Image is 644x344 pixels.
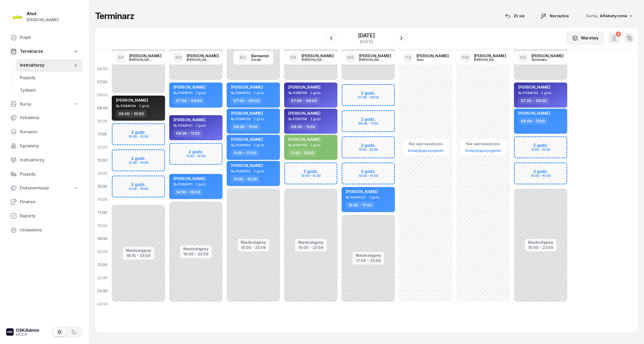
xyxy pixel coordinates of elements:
[406,148,446,154] a: Dodaj dyspozycyjność
[139,104,150,108] span: 2 godz.
[572,35,599,42] div: Warstwy
[369,196,380,199] span: 2 godz.
[241,240,266,244] div: Niedostępny
[310,91,321,95] span: 2 godz.
[20,171,78,178] span: Pojazdy
[196,124,207,127] span: 2 godz.
[95,154,110,167] div: 13:00
[231,175,260,183] div: 13:00 - 15:00
[169,51,223,65] a: AN[PERSON_NAME][PERSON_NAME]
[126,247,151,259] button: Niedostępny16:15 - 23:59
[20,34,78,41] span: Pulpit
[520,55,526,60] span: RS
[528,244,553,250] div: 15:00 - 23:59
[95,245,110,258] div: 20:00
[118,55,124,60] span: AP
[566,31,604,45] button: Warstwy
[129,54,161,58] div: [PERSON_NAME]
[236,170,251,173] div: PO9AY02
[600,13,627,18] span: Alfabetycznie
[231,149,259,157] div: 11:00 - 13:00
[474,58,499,61] div: [PERSON_NAME]
[406,141,446,147] div: Nie wprowadzono
[95,232,110,245] div: 19:00
[178,91,192,95] div: PO9AY01
[528,239,553,251] button: Niedostępny15:00 - 23:59
[6,224,83,236] a: Ustawienia
[95,62,110,75] div: 06:00
[20,114,78,121] span: Szkolenia
[231,85,263,90] span: [PERSON_NAME]
[514,51,568,65] a: RS[PERSON_NAME]Słomińska
[284,51,338,65] a: DB[PERSON_NAME][PERSON_NAME]
[129,58,154,61] div: [PERSON_NAME]
[293,91,307,95] div: PZ6E706
[6,112,83,124] a: Szkolenia
[173,130,202,137] div: 09:30 - 11:30
[20,157,78,164] span: Instruktorzy
[251,54,269,58] div: Beniamin
[20,62,73,69] span: Instruktorzy
[347,55,354,60] span: MR
[20,74,78,81] span: Pojazdy
[302,54,334,58] div: [PERSON_NAME]
[417,54,449,58] div: [PERSON_NAME]
[95,115,110,128] div: 10:00
[95,75,110,89] div: 07:00
[116,110,147,118] div: 08:00 - 10:00
[616,32,621,37] div: 3
[231,137,263,142] span: [PERSON_NAME]
[518,85,550,90] span: [PERSON_NAME]
[518,97,549,104] div: 07:00 - 09:00
[20,101,31,108] span: Kursy
[173,85,206,90] span: [PERSON_NAME]
[126,248,151,252] div: Niedostępny
[288,85,320,90] span: [PERSON_NAME]
[474,54,506,58] div: [PERSON_NAME]
[95,206,110,219] div: 17:00
[505,13,525,19] div: 25 sie
[95,193,110,206] div: 16:00
[531,58,557,61] div: Słomińska
[254,91,265,95] span: 2 godz.
[231,163,263,168] span: [PERSON_NAME]
[290,55,296,60] span: DB
[27,11,59,16] div: Atut
[356,252,381,264] button: Niedostępny17:00 - 23:59
[6,98,83,110] a: Kursy
[456,51,510,65] a: PW[PERSON_NAME][PERSON_NAME]
[16,72,83,84] a: Pojazdy
[356,253,381,257] div: Niedostępny
[463,141,503,147] div: Nie wprowadzono
[95,141,110,154] div: 12:00
[288,97,320,104] div: 07:00 - 09:00
[16,328,39,333] div: OSKAdmin
[95,89,110,102] div: 08:00
[231,111,263,116] span: [PERSON_NAME]
[523,91,538,95] div: PO9AY03
[531,54,564,58] div: [PERSON_NAME]
[241,244,266,250] div: 15:00 - 23:59
[20,227,78,234] span: Ustawienia
[20,199,78,205] span: Finanse
[463,148,503,154] a: Dodaj dyspozycyjność
[95,298,110,311] div: 24:00
[6,45,83,57] a: Terminarze
[341,51,395,65] a: MR[PERSON_NAME][PERSON_NAME]
[183,246,209,257] button: Niedostępny16:00 - 23:59
[236,143,251,147] div: PO9AY02
[359,54,391,58] div: [PERSON_NAME]
[580,10,638,21] button: Sortuj Alfabetycznie
[6,154,83,166] a: Instruktorzy
[95,11,134,21] h1: Terminarz
[173,188,203,196] div: 14:00 - 16:00
[175,55,182,60] span: AN
[231,123,260,131] div: 09:00 - 11:00
[405,55,411,60] span: PS
[178,124,192,127] div: PO9AY01
[6,210,83,222] a: Raporty
[95,102,110,115] div: 09:00
[346,201,375,209] div: 15:00 - 17:00
[173,117,206,122] span: [PERSON_NAME]
[609,33,619,43] button: 3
